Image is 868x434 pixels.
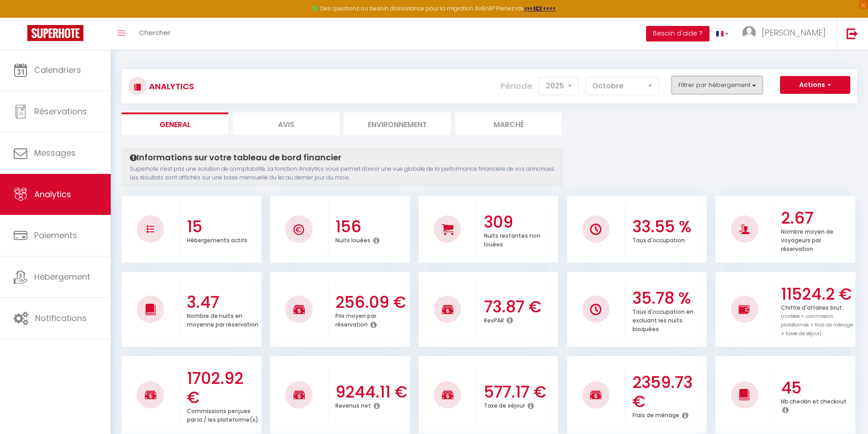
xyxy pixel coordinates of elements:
a: ... [PERSON_NAME] [735,18,837,50]
a: >>> ICI <<<< [524,5,556,12]
li: General [122,112,228,135]
p: Commissions perçues par la / les plateforme(s) [187,405,258,424]
img: ... [742,26,756,40]
label: Période [500,76,532,96]
p: Nuits restantes non louées [484,230,540,248]
span: Analytics [34,189,71,200]
h3: 577.17 € [484,383,556,402]
button: Besoin d'aide ? [646,26,709,41]
h3: 35.78 % [632,289,705,308]
h3: 45 [781,378,853,398]
h4: Informations sur votre tableau de bord financier [130,153,555,163]
span: Paiements [34,230,77,241]
span: Hébergement [34,271,90,282]
p: Nb checkin et checkout [781,396,847,405]
h3: 2359.73 € [632,373,705,411]
p: Taux d'occupation en excluant les nuits bloquées [632,306,693,333]
p: Taux d'occupation [632,235,685,244]
h3: 2.67 [781,209,853,228]
span: Chercher [139,28,170,37]
li: Environnement [344,112,451,135]
p: Chiffre d'affaires brut [781,302,853,337]
span: [PERSON_NAME] [762,27,826,38]
img: logout [847,28,858,39]
span: Calendriers [34,64,81,76]
h3: 309 [484,213,556,232]
h3: 1702.92 € [187,369,259,407]
h3: 15 [187,217,259,236]
p: Taxe de séjour [484,400,525,409]
h3: 256.09 € [335,293,408,312]
button: Filtrer par hébergement [672,76,763,94]
a: Chercher [132,18,177,50]
p: Frais de ménage [632,409,679,419]
h3: 9244.11 € [335,383,408,402]
p: Superhote n'est pas une solution de comptabilité. La fonction Analytics vous permet d'avoir une v... [130,165,555,182]
img: NO IMAGE [739,304,750,315]
h3: Analytics [147,76,194,97]
p: Prix moyen par réservation [335,310,376,328]
p: Nombre de nuits en moyenne par réservation [187,310,258,328]
h3: 3.47 [187,293,259,312]
h3: 33.55 % [632,217,705,236]
span: Réservations [34,106,87,117]
p: RevPAR [484,315,504,324]
p: Revenus net [335,400,371,409]
img: Super Booking [27,25,83,41]
p: Nuits louées [335,235,370,244]
li: Avis [233,112,339,135]
p: Hébergements actifs [187,235,247,244]
span: Notifications [35,312,87,324]
li: Marché [455,112,562,135]
p: Nombre moyen de voyageurs par réservation [781,226,833,253]
button: Actions [780,76,850,94]
img: NO IMAGE [590,304,601,315]
img: NO IMAGE [147,225,154,233]
h3: 156 [335,217,408,236]
h3: 73.87 € [484,297,556,317]
span: (nuitées + commission plateformes + frais de ménage + taxes de séjour) [781,313,853,337]
h3: 11524.2 € [781,285,853,304]
span: Messages [34,147,76,158]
